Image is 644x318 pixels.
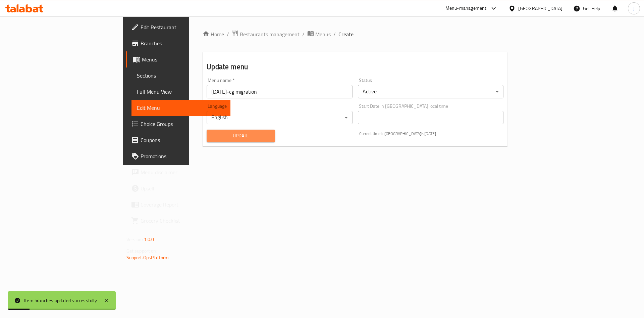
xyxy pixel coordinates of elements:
[207,62,503,72] h2: Update menu
[144,235,154,244] span: 1.0.0
[333,30,336,38] li: /
[141,200,225,209] span: Coverage Report
[126,132,231,148] a: Coupons
[141,217,225,225] span: Grocery Checklist
[126,148,231,164] a: Promotions
[137,72,225,80] span: Sections
[141,152,225,160] span: Promotions
[131,84,231,100] a: Full Menu View
[126,164,231,180] a: Menu disclaimer
[126,246,157,255] span: Get support on:
[315,30,331,38] span: Menus
[126,35,231,51] a: Branches
[141,23,225,31] span: Edit Restaurant
[307,30,331,39] a: Menus
[232,30,300,39] a: Restaurants management
[207,111,353,124] div: English
[126,196,231,213] a: Coverage Report
[141,168,225,176] span: Menu disclaimer
[142,55,225,63] span: Menus
[141,184,225,192] span: Upsell
[126,235,143,244] span: Version:
[240,30,300,38] span: Restaurants management
[338,30,354,38] span: Create
[212,132,269,140] span: Update
[359,131,504,137] p: Current time in [GEOGRAPHIC_DATA] is [DATE]
[131,67,231,84] a: Sections
[302,30,305,38] li: /
[141,136,225,144] span: Coupons
[126,19,231,35] a: Edit Restaurant
[141,39,225,47] span: Branches
[131,100,231,116] a: Edit Menu
[137,104,225,112] span: Edit Menu
[518,5,562,12] div: [GEOGRAPHIC_DATA]
[358,85,504,98] div: Active
[141,120,225,128] span: Choice Groups
[24,297,97,304] div: Item branches updated successfully
[126,51,231,67] a: Menus
[633,5,635,12] span: J
[126,116,231,132] a: Choice Groups
[126,253,169,262] a: Support.OpsPlatform
[207,85,353,98] input: Please enter Menu name
[126,213,231,229] a: Grocery Checklist
[445,4,487,12] div: Menu-management
[207,130,275,142] button: Update
[203,30,507,39] nav: breadcrumb
[137,88,225,96] span: Full Menu View
[126,180,231,196] a: Upsell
